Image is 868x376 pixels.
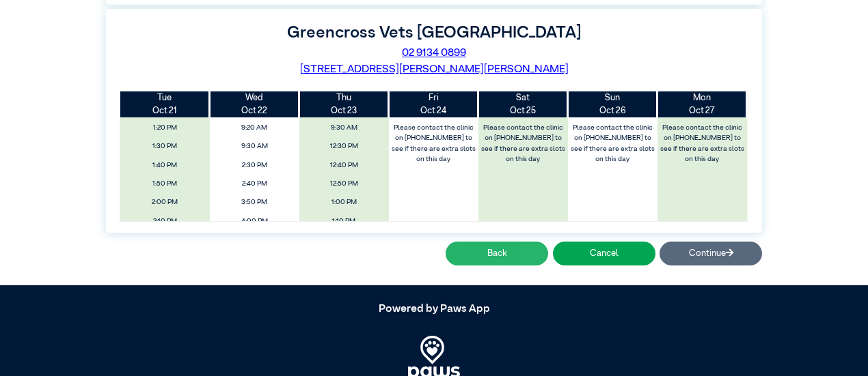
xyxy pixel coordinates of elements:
[402,48,466,59] a: 02 9134 0899
[303,120,385,136] span: 9:30 AM
[214,214,296,229] span: 4:00 PM
[214,139,296,154] span: 9:30 AM
[120,91,210,117] th: Oct 21
[124,194,206,210] span: 2:00 PM
[124,120,206,136] span: 1:20 PM
[658,120,746,167] label: Please contact the clinic on [PHONE_NUMBER] to see if there are extra slots on this day
[569,120,656,167] label: Please contact the clinic on [PHONE_NUMBER] to see if there are extra slots on this day
[124,158,206,173] span: 1:40 PM
[214,194,296,210] span: 3:50 PM
[657,91,747,117] th: Oct 27
[124,139,206,154] span: 1:30 PM
[303,194,385,210] span: 1:00 PM
[553,242,655,265] button: Cancel
[303,214,385,229] span: 1:10 PM
[299,91,389,117] th: Oct 23
[303,139,385,154] span: 12:30 PM
[124,176,206,192] span: 1:50 PM
[214,120,296,136] span: 9:20 AM
[214,158,296,173] span: 2:30 PM
[568,91,657,117] th: Oct 26
[479,120,567,167] label: Please contact the clinic on [PHONE_NUMBER] to see if there are extra slots on this day
[287,25,581,41] label: Greencross Vets [GEOGRAPHIC_DATA]
[303,158,385,173] span: 12:40 PM
[303,176,385,192] span: 12:50 PM
[389,91,478,117] th: Oct 24
[214,176,296,192] span: 2:40 PM
[124,214,206,229] span: 2:10 PM
[210,91,299,117] th: Oct 22
[478,91,568,117] th: Oct 25
[446,242,548,265] button: Back
[300,64,569,75] a: [STREET_ADDRESS][PERSON_NAME][PERSON_NAME]
[390,120,477,167] label: Please contact the clinic on [PHONE_NUMBER] to see if there are extra slots on this day
[106,303,762,316] h5: Powered by Paws App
